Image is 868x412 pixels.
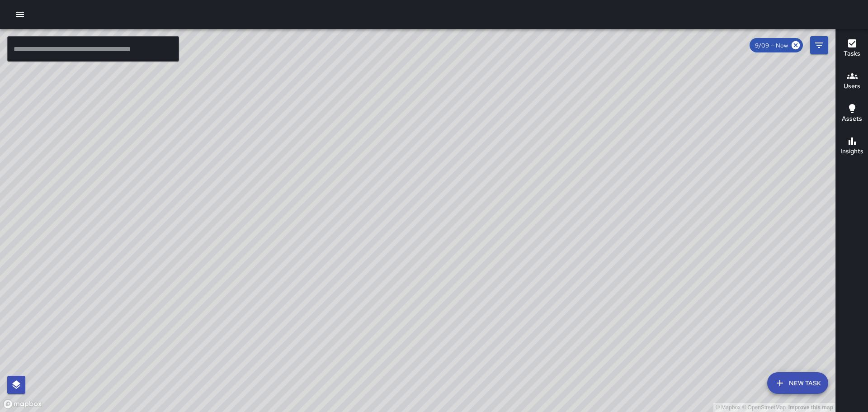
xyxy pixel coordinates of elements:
button: Filters [810,36,828,54]
span: 9/09 — Now [750,42,793,49]
button: Users [836,65,868,98]
h6: Assets [842,114,862,124]
h6: Insights [840,147,863,156]
button: New Task [767,372,828,394]
button: Assets [836,98,868,130]
div: 9/09 — Now [750,38,803,52]
button: Insights [836,130,868,163]
h6: Users [844,81,860,91]
h6: Tasks [844,49,860,59]
button: Tasks [836,33,868,65]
